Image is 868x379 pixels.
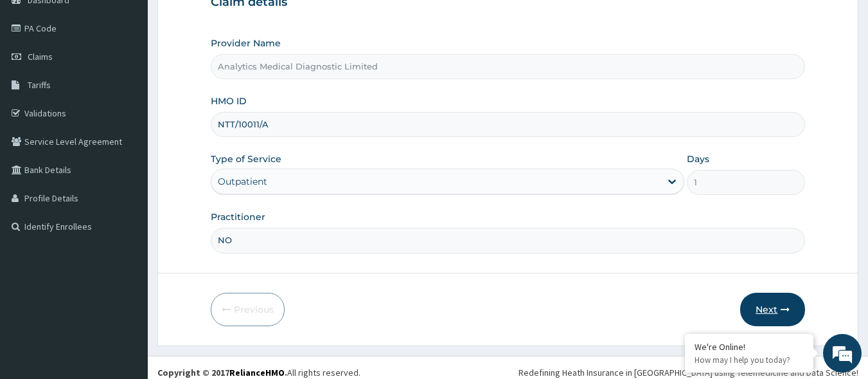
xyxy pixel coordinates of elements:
[28,51,53,62] span: Claims
[211,6,242,37] div: Minimize live chat window
[67,72,216,89] div: Chat with us now
[75,110,177,240] span: We're online!
[211,153,281,165] label: Type of Service
[211,293,285,326] button: Previous
[211,37,281,50] label: Provider Name
[218,175,267,188] div: Outpatient
[229,367,285,378] a: RelianceHMO
[211,95,247,107] label: HMO ID
[695,355,804,365] p: How may I help you today?
[211,210,265,223] label: Practitioner
[28,79,51,91] span: Tariffs
[740,293,805,326] button: Next
[6,247,245,292] textarea: Type your message and hit 'Enter'
[24,64,52,97] img: d_794563401_company_1708531726252_794563401
[211,112,806,137] input: Enter HMO ID
[518,366,858,379] div: Redefining Heath Insurance in [GEOGRAPHIC_DATA] using Telemedicine and Data Science!
[687,153,709,165] label: Days
[211,228,806,253] input: Enter Name
[157,367,287,378] strong: Copyright © 2017 .
[695,341,804,353] div: We're Online!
